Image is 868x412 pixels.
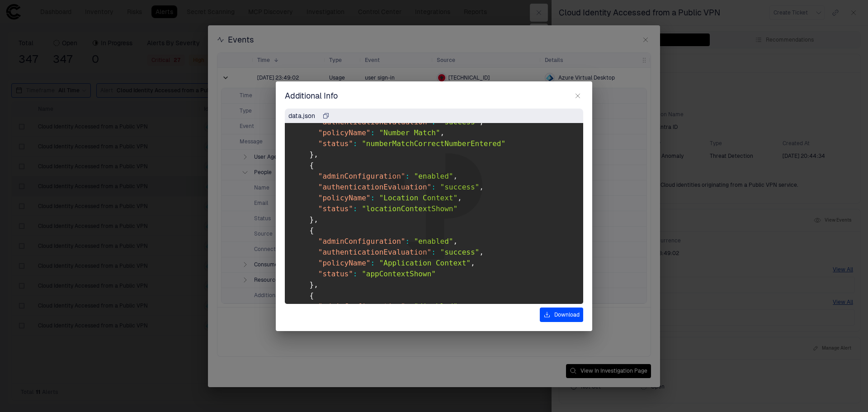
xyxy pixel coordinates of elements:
span: "locationContextShown" [362,204,458,213]
span: "enabled" [414,172,453,180]
span: "appContextShown" [362,270,436,278]
span: : [370,259,375,267]
span: "numberMatchCorrectNumberEntered" [362,139,505,148]
span: "Number Match" [379,128,440,137]
span: : [431,248,436,256]
span: , [453,237,458,246]
span: "success" [440,183,480,191]
span: "adminConfiguration" [318,302,406,311]
span: : [431,118,436,126]
span: "authenticationEvaluation" [318,118,431,126]
span: , [458,194,462,202]
span: "Location Context" [379,194,458,202]
span: } [310,150,314,159]
span: "status" [318,270,353,278]
span: "success" [440,118,480,126]
span: : [370,128,375,137]
span: , [458,302,462,311]
span: "status" [318,204,353,213]
span: "policyName" [318,194,371,202]
span: "status" [318,139,353,148]
span: "authenticationEvaluation" [318,183,431,191]
span: , [314,215,318,224]
span: , [479,248,484,256]
span: "disabled" [414,302,458,311]
span: , [479,118,484,126]
span: "adminConfiguration" [318,237,406,246]
span: "enabled" [414,237,453,246]
span: } [310,280,314,289]
span: , [314,150,318,159]
span: "success" [440,248,480,256]
span: , [440,128,445,137]
span: : [405,237,410,246]
span: "policyName" [318,259,371,267]
span: : [353,204,358,213]
span: { [310,226,314,235]
span: , [479,183,484,191]
span: : [431,183,436,191]
button: Download [540,308,583,322]
span: "policyName" [318,128,371,137]
span: : [353,139,358,148]
span: : [370,194,375,202]
span: , [314,280,318,289]
span: , [453,172,458,180]
span: "Application Context" [379,259,471,267]
span: } [310,215,314,224]
span: { [310,291,314,300]
span: : [405,172,410,180]
span: , [471,259,475,267]
span: : [353,270,358,278]
span: data.json [288,112,315,120]
span: { [310,161,314,170]
span: : [405,302,410,311]
span: "authenticationEvaluation" [318,248,431,256]
span: "adminConfiguration" [318,172,406,180]
span: Additional Info [285,90,338,101]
